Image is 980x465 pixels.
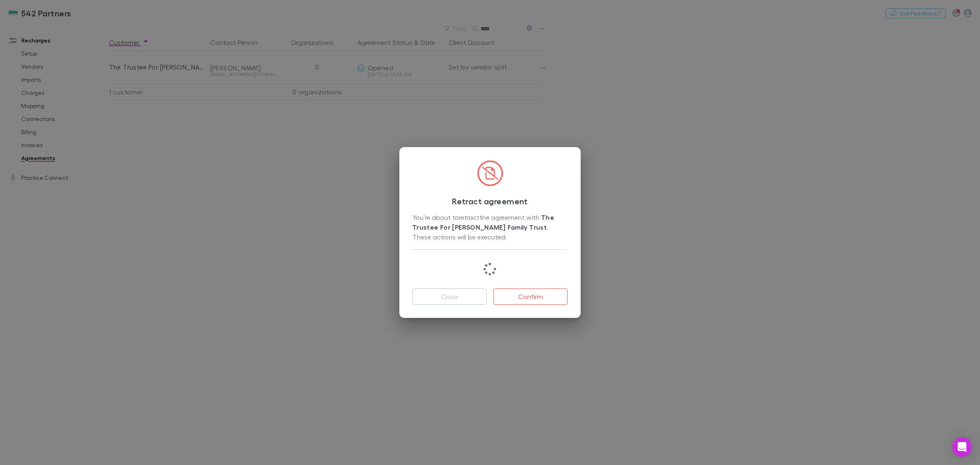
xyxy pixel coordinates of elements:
[412,288,487,305] button: Close
[412,213,556,231] strong: The Trustee For [PERSON_NAME] Family Trust
[477,160,503,186] img: CircledFileSlash.svg
[493,288,568,305] button: Confirm
[412,196,568,206] h3: Retract agreement
[412,212,568,243] div: You’re about to retract the agreement with . These actions will be executed:
[952,437,972,457] div: Open Intercom Messenger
